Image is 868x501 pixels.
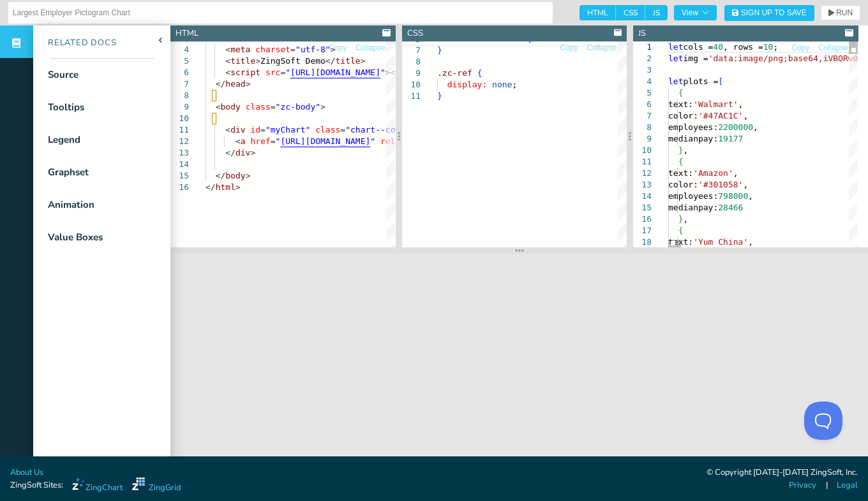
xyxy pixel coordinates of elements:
span: 19177 [719,134,744,143]
div: 15 [170,170,189,182]
span: "utf-8" [296,45,331,54]
span: none [492,80,512,89]
span: , [684,214,689,224]
span: let [668,76,683,86]
div: 11 [402,91,421,102]
span: Collapse [587,44,617,52]
span: title [230,56,255,66]
div: 5 [170,55,189,67]
span: < [236,136,241,146]
div: 18 [633,236,652,248]
span: head [225,79,245,89]
span: display: [447,80,487,89]
span: , [738,99,744,109]
span: plots = [684,76,719,86]
span: let [668,42,683,52]
div: 7 [633,110,652,122]
span: ></ [385,68,400,77]
div: 14 [170,159,189,170]
div: Legend [48,133,80,147]
div: 5 [633,87,652,99]
span: = [271,102,276,112]
div: JS [638,27,646,40]
span: div [236,148,250,157]
span: = [340,125,345,134]
div: Tooltips [48,100,84,115]
span: Copy [329,44,347,52]
span: < [225,45,230,54]
span: } [437,91,442,101]
div: 6 [633,99,652,110]
span: charset [255,45,290,54]
span: ; [774,42,779,52]
span: href [250,136,270,146]
span: { [678,226,684,235]
span: medianpay: [668,203,718,212]
span: Copy [560,44,578,52]
span: 'Yum China' [693,237,748,247]
div: 10 [170,113,189,124]
button: RUN [821,5,860,20]
span: employees: [668,191,718,201]
span: title [336,56,361,66]
span: src [266,68,280,77]
div: Source [48,68,79,82]
div: Animation [48,198,94,212]
div: 13 [633,179,652,191]
span: text: [668,99,693,109]
div: 1 [633,41,652,53]
span: = [260,125,266,134]
div: 9 [402,68,421,79]
span: > [246,79,251,89]
iframe: Toggle Customer Support [804,402,842,440]
span: , [744,111,749,120]
div: 10 [633,145,652,156]
span: > [320,102,325,112]
div: 13 [170,147,189,159]
span: Sign Up to Save [741,9,807,17]
span: , [744,180,749,189]
span: = [280,68,285,77]
span: | [826,479,828,491]
span: = [271,136,276,146]
span: id [250,125,260,134]
div: checkbox-group [580,5,668,20]
span: > [236,182,241,192]
div: 16 [633,214,652,225]
div: 7 [170,78,189,90]
span: View [682,9,709,17]
div: 9 [170,101,189,113]
div: 16 [170,182,189,193]
span: 'Amazon' [693,168,733,178]
button: Copy [560,42,579,54]
span: , [733,168,738,178]
span: = [290,45,296,54]
span: ; [512,80,517,89]
span: " [370,136,375,146]
span: , [749,191,754,201]
button: Sign Up to Save [724,5,814,21]
span: body [220,102,240,112]
span: > [250,148,255,157]
span: RUN [836,9,853,17]
span: </ [206,182,216,192]
span: cols = [684,42,714,52]
div: 4 [633,76,652,87]
span: body [225,171,245,180]
div: 9 [633,133,652,145]
span: "chart--container" [345,125,435,134]
button: Collapse [355,42,386,54]
span: ZingSoft Sites: [10,479,63,491]
span: 2200000 [719,122,754,132]
span: CSS [616,5,645,20]
a: Privacy [789,479,816,491]
span: < [225,68,230,77]
span: < [225,56,230,66]
span: > [255,56,260,66]
span: } [437,45,442,55]
span: "zc-body" [276,102,320,112]
span: Collapse [818,44,848,52]
span: img = [684,54,708,63]
div: 10 [402,79,421,91]
span: 798000 [719,191,749,201]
